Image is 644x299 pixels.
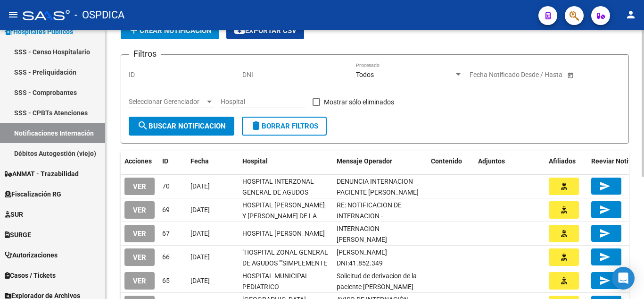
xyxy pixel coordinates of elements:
span: VER [133,253,146,262]
span: Todos [356,71,374,78]
span: Afiliados [549,157,576,165]
span: DENUNCIA INTERNACION PACIENTE AYALA ANTONELLA [337,178,419,196]
span: ANMAT - Trazabilidad [5,169,79,179]
mat-icon: cloud_download [234,25,245,36]
mat-icon: menu [8,9,19,20]
button: Open calendar [565,70,575,80]
div: [DATE] [190,205,235,215]
span: Mostrar sólo eliminados [324,96,394,108]
datatable-header-cell: Hospital [239,151,333,171]
span: Borrar Filtros [250,122,318,130]
span: 69 [162,206,170,214]
datatable-header-cell: Contenido [427,151,474,171]
mat-icon: send [599,251,611,263]
div: [DATE] [190,275,235,286]
mat-icon: search [137,120,149,131]
h3: Filtros [129,47,161,60]
span: RE: NOTIFICACION DE INTERNACION - YEGROS ELSA [337,201,402,231]
span: VER [133,206,146,214]
button: VER [124,225,155,242]
span: BONZI ENZO FABIAN DNI:41.852.349 [337,248,387,267]
span: Adjuntos [478,157,505,165]
span: Mensaje Operador [337,157,392,165]
datatable-header-cell: ID [158,151,187,171]
input: Fecha fin [512,71,558,79]
span: HOSPITAL [PERSON_NAME] Y [PERSON_NAME] DE LA [PERSON_NAME] [242,201,325,231]
span: Crear Notificacion [128,26,212,35]
span: Autorizaciones [5,250,58,260]
mat-icon: delete [250,120,262,131]
button: VER [124,272,155,290]
span: Contenido [431,157,462,165]
datatable-header-cell: Fecha [187,151,239,171]
button: Borrar Filtros [242,117,327,136]
span: SUR [5,209,23,220]
span: Fiscalización RG [5,189,61,199]
span: - OSPDICA [74,5,124,26]
input: Fecha inicio [470,71,504,79]
mat-icon: send [599,204,611,215]
span: Casos / Tickets [5,270,56,281]
span: VER [133,277,146,285]
div: [DATE] [190,228,235,239]
mat-icon: send [599,275,611,286]
span: Buscar Notificacion [137,122,226,130]
span: VER [133,182,146,191]
span: Solicitud de derivacion de la paciente Gonzalez Muna [337,272,417,290]
span: ID [162,157,168,165]
span: Exportar CSV [234,26,297,35]
button: Exportar CSV [226,22,304,39]
span: 65 [162,277,170,284]
span: "HOSPITAL ZONAL GENERAL DE AGUDOS ""SIMPLEMENTE EVITA""" [242,248,328,278]
datatable-header-cell: Acciones [121,151,158,171]
button: VER [124,248,155,266]
span: 67 [162,230,170,237]
datatable-header-cell: Afiliados [545,151,587,171]
span: Acciones [124,157,152,165]
span: INTERNACION LLAMPA ELBA [337,225,387,243]
button: Crear Notificacion [121,22,219,39]
span: VER [133,230,146,238]
span: Hospital [242,157,268,165]
div: [DATE] [190,181,235,192]
span: Fecha [190,157,209,165]
mat-icon: send [599,228,611,239]
button: Buscar Notificacion [129,117,234,136]
span: 66 [162,253,170,261]
span: HOSPITAL [PERSON_NAME] [242,230,325,237]
mat-icon: add [128,25,140,36]
span: SURGE [5,230,31,240]
datatable-header-cell: Mensaje Operador [333,151,427,171]
span: 70 [162,182,170,190]
mat-icon: send [599,180,611,192]
span: HOSPITAL INTERZONAL GENERAL DE AGUDOS [PERSON_NAME] [242,178,314,207]
div: Open Intercom Messenger [612,267,635,290]
button: VER [124,178,155,195]
span: Hospitales Públicos [5,26,73,37]
span: Seleccionar Gerenciador [129,98,205,106]
mat-icon: person [625,9,636,20]
div: [DATE] [190,252,235,263]
button: VER [124,201,155,219]
datatable-header-cell: Adjuntos [474,151,545,171]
